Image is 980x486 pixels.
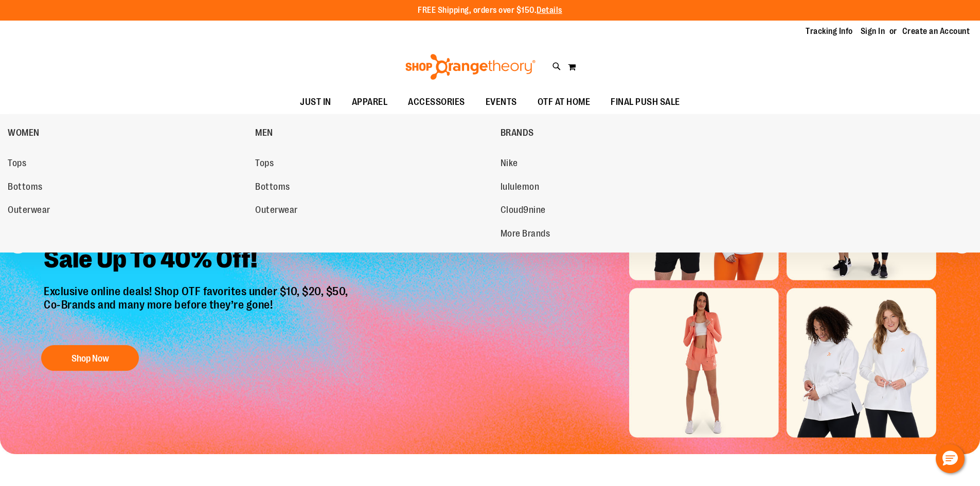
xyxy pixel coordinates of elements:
a: MEN [255,119,495,146]
span: JUST IN [300,91,331,114]
a: FINAL PUSH SALE [600,91,690,114]
span: EVENTS [486,91,517,114]
span: Outerwear [255,205,298,218]
span: Outerwear [8,205,50,218]
a: Sign In [861,26,885,37]
span: Bottoms [255,182,290,194]
a: Tracking Info [806,26,853,37]
span: FINAL PUSH SALE [611,91,680,114]
span: Cloud9nine [501,205,546,218]
a: Details [537,6,562,15]
span: More Brands [501,228,550,241]
a: WOMEN [8,119,250,146]
p: Exclusive online deals! Shop OTF favorites under $10, $20, $50, Co-Brands and many more before th... [36,285,359,335]
span: MEN [255,128,273,140]
button: Shop Now [41,345,139,371]
a: Create an Account [902,26,970,37]
span: Tops [8,158,26,171]
span: OTF AT HOME [538,91,591,114]
span: ACCESSORIES [408,91,465,114]
span: APPAREL [352,91,388,114]
a: JUST IN [290,91,342,114]
a: APPAREL [342,91,398,114]
button: Hello, have a question? Let’s chat. [936,444,965,473]
p: FREE Shipping, orders over $150. [418,5,562,16]
span: BRANDS [501,128,534,140]
span: Tops [255,158,274,171]
a: ACCESSORIES [398,91,475,114]
span: lululemon [501,182,540,194]
span: Bottoms [8,182,43,194]
a: Final Chance To Save -Sale Up To 40% Off! Exclusive online deals! Shop OTF favorites under $10, $... [36,205,359,376]
a: EVENTS [475,91,527,114]
span: WOMEN [8,128,40,140]
a: OTF AT HOME [527,91,601,114]
a: BRANDS [501,119,743,146]
img: Shop Orangetheory [404,54,537,80]
span: Nike [501,158,518,171]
